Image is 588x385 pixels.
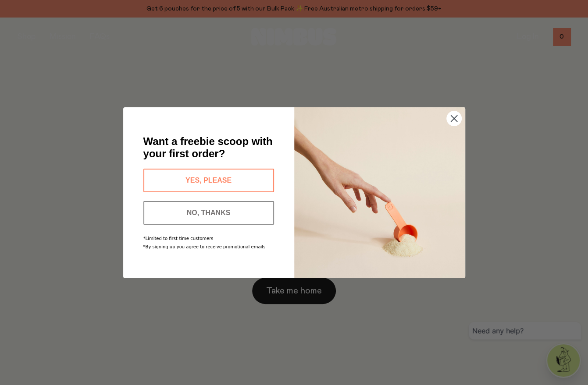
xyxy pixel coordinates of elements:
[143,236,214,241] span: *Limited to first-time customers
[294,107,465,278] img: c0d45117-8e62-4a02-9742-374a5db49d45.jpeg
[143,169,274,192] button: YES, PLEASE
[143,244,266,249] span: *By signing up you agree to receive promotional emails
[143,201,274,225] button: NO, THANKS
[446,111,462,126] button: Close dialog
[143,135,273,159] span: Want a freebie scoop with your first order?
